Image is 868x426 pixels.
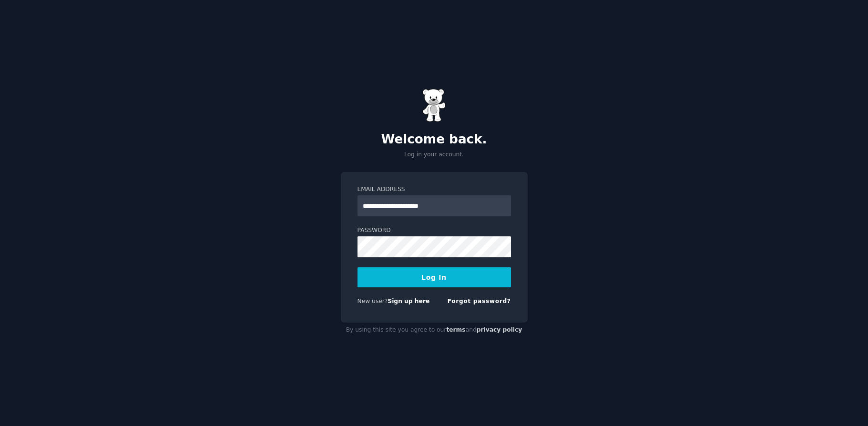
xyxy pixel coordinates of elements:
[357,298,388,304] span: New user?
[422,89,446,122] img: Gummy Bear
[357,226,511,235] label: Password
[357,267,511,287] button: Log In
[341,323,528,338] div: By using this site you agree to our and
[357,185,511,194] label: Email Address
[388,298,429,304] a: Sign up here
[448,298,511,304] a: Forgot password?
[477,326,522,333] a: privacy policy
[341,151,528,159] p: Log in your account.
[446,326,465,333] a: terms
[341,132,528,147] h2: Welcome back.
